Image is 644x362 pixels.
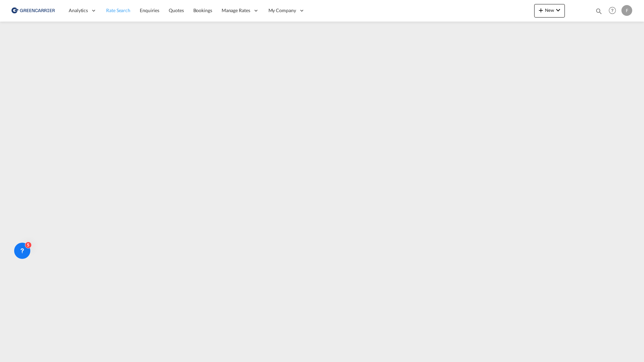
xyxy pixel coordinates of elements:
[534,4,565,18] button: icon-plus 400-fgNewicon-chevron-down
[595,7,603,15] md-icon: icon-magnify
[10,3,56,18] img: b0b18ec08afe11efb1d4932555f5f09d.png
[106,7,130,13] span: Rate Search
[169,7,184,13] span: Quotes
[621,5,632,16] div: F
[607,5,618,16] span: Help
[607,5,621,17] div: Help
[193,7,212,13] span: Bookings
[140,7,159,13] span: Enquiries
[554,6,562,14] md-icon: icon-chevron-down
[268,7,296,14] span: My Company
[222,7,250,14] span: Manage Rates
[537,6,545,14] md-icon: icon-plus 400-fg
[537,7,562,13] span: New
[595,7,603,18] div: icon-magnify
[69,7,88,14] span: Analytics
